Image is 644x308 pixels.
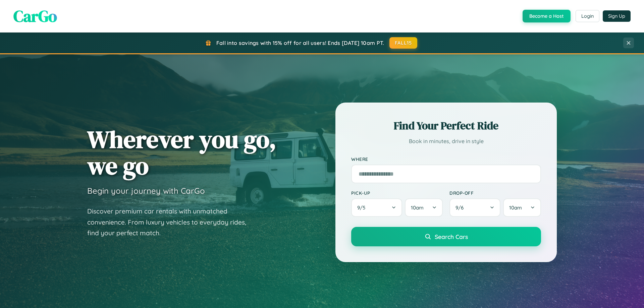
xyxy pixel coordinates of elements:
[87,126,276,179] h1: Wherever you go, we go
[87,206,255,239] p: Discover premium car rentals with unmatched convenience. From luxury vehicles to everyday rides, ...
[357,204,369,211] span: 9 / 5
[576,10,599,22] button: Login
[405,198,443,217] button: 10am
[411,204,424,211] span: 10am
[351,190,443,196] label: Pick-up
[455,204,467,211] span: 9 / 6
[509,204,522,211] span: 10am
[449,190,541,196] label: Drop-off
[351,156,541,162] label: Where
[435,233,468,240] span: Search Cars
[449,198,500,217] button: 9/6
[13,5,57,27] span: CarGo
[87,186,205,196] h3: Begin your journey with CarGo
[523,10,571,22] button: Become a Host
[351,227,541,246] button: Search Cars
[351,118,541,133] h2: Find Your Perfect Ride
[503,198,541,217] button: 10am
[603,10,631,22] button: Sign Up
[351,198,402,217] button: 9/5
[216,40,384,46] span: Fall into savings with 15% off for all users! Ends [DATE] 10am PT.
[389,37,418,49] button: FALL15
[351,136,541,146] p: Book in minutes, drive in style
